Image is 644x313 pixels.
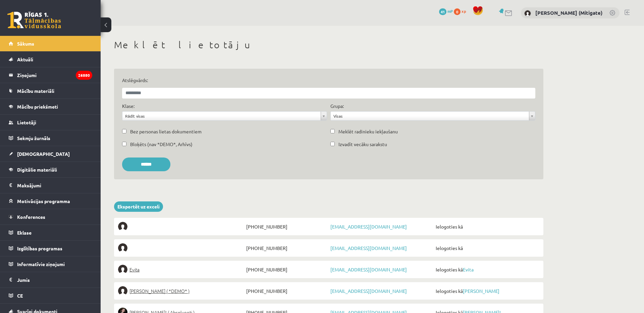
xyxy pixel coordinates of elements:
[7,12,61,28] a: Rīgas 1. Tālmācības vidusskola
[17,88,54,94] span: Mācību materiāli
[17,56,33,62] span: Aktuāli
[331,112,535,120] a: Visas
[130,128,202,135] label: Bez personas lietas dokumentiem
[9,67,92,83] a: Ziņojumi26880
[122,112,327,120] a: Rādīt visas
[122,103,135,110] label: Klase:
[535,9,602,16] a: [PERSON_NAME] (Mitigate)
[17,293,23,299] span: CE
[129,265,140,274] span: Evita
[245,243,329,253] span: [PHONE_NUMBER]
[9,115,92,130] a: Lietotāji
[17,277,30,283] span: Jumis
[9,193,92,209] a: Motivācijas programma
[9,256,92,272] a: Informatīvie ziņojumi
[9,288,92,303] a: CE
[9,99,92,114] a: Mācību priekšmeti
[333,112,526,120] span: Visas
[9,146,92,162] a: [DEMOGRAPHIC_DATA]
[118,286,127,296] img: Elīna Elizabete Ancveriņa
[9,36,92,51] a: Sākums
[17,67,92,83] legend: Ziņojumi
[9,83,92,99] a: Mācību materiāli
[9,209,92,225] a: Konferences
[330,288,407,294] a: [EMAIL_ADDRESS][DOMAIN_NAME]
[118,265,245,274] a: Evita
[245,286,329,296] span: [PHONE_NUMBER]
[454,8,461,15] span: 0
[9,52,92,67] a: Aktuāli
[130,141,193,148] label: Bloķēts (nav *DEMO*, Arhīvs)
[118,265,127,274] img: Evita
[17,261,65,267] span: Informatīvie ziņojumi
[118,286,245,296] a: [PERSON_NAME] ( *DEMO* )
[454,8,469,14] a: 0 xp
[330,224,407,230] a: [EMAIL_ADDRESS][DOMAIN_NAME]
[76,71,92,80] i: 26880
[330,245,407,251] a: [EMAIL_ADDRESS][DOMAIN_NAME]
[17,214,45,220] span: Konferences
[434,222,539,231] span: Ielogoties kā
[114,39,543,51] h1: Meklēt lietotāju
[330,266,407,272] a: [EMAIL_ADDRESS][DOMAIN_NAME]
[463,288,499,294] a: [PERSON_NAME]
[17,245,62,251] span: Izglītības programas
[9,272,92,288] a: Jumis
[330,103,344,110] label: Grupa:
[463,266,474,272] a: Evita
[114,201,163,212] a: Eksportēt uz exceli
[338,128,398,135] label: Meklēt radinieku iekļaušanu
[9,241,92,256] a: Izglītības programas
[245,222,329,231] span: [PHONE_NUMBER]
[434,265,539,274] span: Ielogoties kā
[17,198,70,204] span: Motivācijas programma
[17,230,32,236] span: Eklase
[439,8,453,14] a: 41 mP
[439,8,446,15] span: 41
[524,10,531,17] img: Vitālijs Viļums (Mitigate)
[9,225,92,240] a: Eklase
[245,265,329,274] span: [PHONE_NUMBER]
[125,112,318,120] span: Rādīt visas
[434,243,539,253] span: Ielogoties kā
[17,104,58,110] span: Mācību priekšmeti
[17,41,34,47] span: Sākums
[17,151,70,157] span: [DEMOGRAPHIC_DATA]
[434,286,539,296] span: Ielogoties kā
[338,141,387,148] label: Izvadīt vecāku sarakstu
[17,135,50,141] span: Sekmju žurnāls
[9,162,92,177] a: Digitālie materiāli
[447,8,453,14] span: mP
[9,130,92,146] a: Sekmju žurnāls
[462,8,466,14] span: xp
[17,167,57,173] span: Digitālie materiāli
[17,178,92,193] legend: Maksājumi
[17,119,36,125] span: Lietotāji
[122,77,535,84] label: Atslēgvārds:
[129,286,190,296] span: [PERSON_NAME] ( *DEMO* )
[9,178,92,193] a: Maksājumi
